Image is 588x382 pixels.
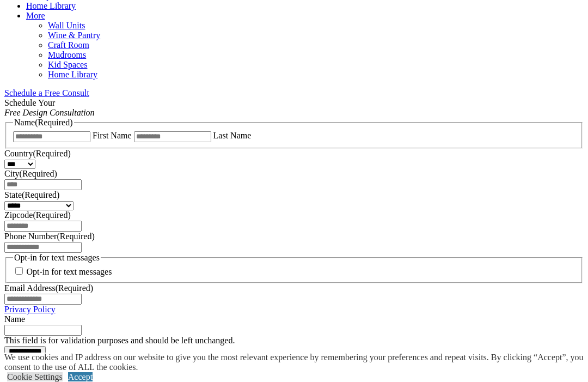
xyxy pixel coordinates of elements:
label: Email Address [4,283,93,293]
a: Wall Units [48,21,85,30]
span: (Required) [20,169,57,178]
a: Schedule a Free Consult (opens a dropdown menu) [4,88,89,98]
label: City [4,169,57,178]
legend: Name [13,118,74,128]
span: (Required) [33,210,70,220]
a: Craft Room [48,40,89,50]
label: Country [4,149,71,158]
label: Opt-in for text messages [27,267,112,276]
div: This field is for validation purposes and should be left unchanged. [4,336,584,345]
a: Kid Spaces [48,60,87,69]
span: (Required) [33,149,70,158]
a: Home Library [48,70,97,79]
span: (Required) [35,118,72,127]
label: Last Name [213,131,252,140]
span: Schedule Your [4,98,95,117]
legend: Opt-in for text messages [13,253,101,263]
a: Privacy Policy [4,305,56,314]
a: Wine & Pantry [48,31,100,40]
div: We use cookies and IP address on our website to give you the most relevant experience by remember... [4,353,588,372]
label: State [4,190,59,199]
a: Accept [68,372,93,381]
label: Zipcode [4,210,71,220]
em: Free Design Consultation [4,108,95,117]
a: More menu text will display only on big screen [26,11,45,20]
a: Cookie Settings [7,372,63,381]
label: First Name [93,131,132,140]
span: (Required) [57,232,94,241]
label: Name [4,314,25,324]
span: (Required) [22,190,59,199]
a: Home Library [26,1,76,10]
a: Mudrooms [48,50,86,59]
label: Phone Number [4,232,95,241]
span: (Required) [56,283,93,293]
